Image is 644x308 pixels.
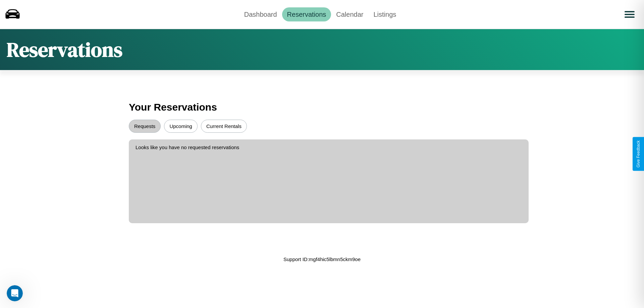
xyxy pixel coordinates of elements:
[7,285,23,301] iframe: Intercom live chat
[331,7,368,21] a: Calendar
[283,255,361,264] p: Support ID: mgf4hic5lbmn5ckm9oe
[620,5,639,24] button: Open menu
[636,140,641,168] div: Give Feedback
[7,36,122,63] h1: Reservations
[164,120,198,133] button: Upcoming
[368,7,401,21] a: Listings
[239,7,282,21] a: Dashboard
[201,120,247,133] button: Current Rentals
[282,7,331,21] a: Reservations
[136,143,522,152] p: Looks like you have no requested reservations
[129,98,515,116] h3: Your Reservations
[129,120,161,133] button: Requests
